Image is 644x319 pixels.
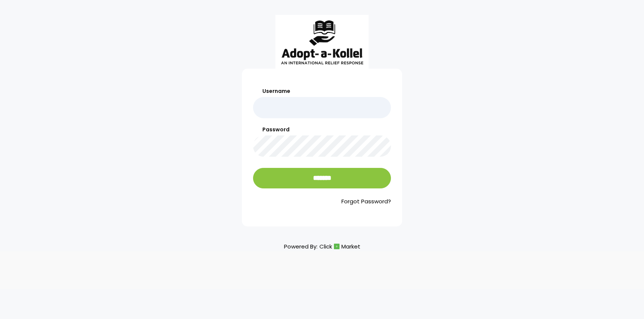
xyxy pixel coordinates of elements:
[253,197,391,206] a: Forgot Password?
[334,244,340,249] img: cm_icon.png
[275,15,369,69] img: aak_logo_sm.jpeg
[284,241,360,251] p: Powered By:
[253,87,391,95] label: Username
[319,241,360,251] a: ClickMarket
[253,126,391,134] label: Password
